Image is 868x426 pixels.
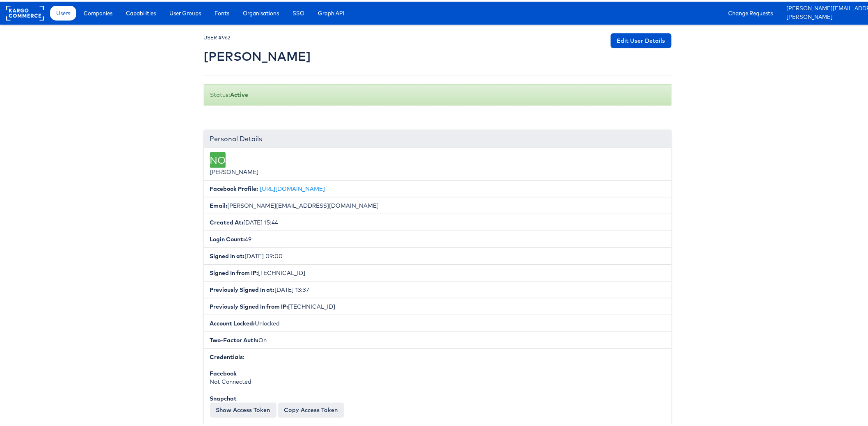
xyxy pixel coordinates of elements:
a: SSO [286,4,311,19]
a: User Groups [163,4,207,19]
div: Not Connected [210,368,665,384]
li: [DATE] 13:37 [204,279,672,297]
b: Active [231,89,249,97]
b: Signed In from IP: [210,268,258,275]
span: Companies [84,7,112,16]
span: Organisations [243,7,279,16]
b: Previously Signed In at: [210,284,275,292]
a: Organisations [237,4,285,19]
li: [DATE] 09:00 [204,246,672,263]
div: Personal Details [204,128,672,147]
a: Graph API [312,4,351,19]
b: Credentials [210,352,243,359]
span: Users [56,7,70,16]
b: Snapchat [210,393,237,401]
li: [TECHNICAL_ID] [204,263,672,280]
h2: [PERSON_NAME] [204,48,311,62]
span: Fonts [215,7,229,16]
a: Capabilities [120,4,162,19]
div: Status: [204,82,672,104]
a: [URL][DOMAIN_NAME] [260,183,325,191]
small: USER #962 [204,33,231,39]
a: Companies [78,4,119,19]
li: [TECHNICAL_ID] [204,296,672,314]
li: On [204,330,672,347]
b: Created At: [210,217,244,224]
b: Two-Factor Auth: [210,335,259,342]
a: Fonts [208,4,235,19]
b: Signed In at: [210,251,245,258]
li: [PERSON_NAME] [204,147,672,179]
b: Previously Signed In from IP: [210,301,288,309]
a: Change Requests [722,4,779,19]
span: Capabilities [126,7,156,16]
li: [PERSON_NAME][EMAIL_ADDRESS][DOMAIN_NAME] [204,195,672,213]
b: Email: [210,200,228,208]
b: Account Locked: [210,318,255,325]
li: Unlocked [204,313,672,330]
a: Edit User Details [611,32,672,46]
button: Copy Access Token [278,401,344,416]
b: Facebook [210,368,237,376]
div: NO [210,151,226,166]
b: Login Count: [210,234,245,241]
li: [DATE] 15:44 [204,212,672,229]
span: Graph API [318,7,345,16]
span: SSO [292,7,304,16]
span: User Groups [169,7,201,16]
b: Facebook Profile: [210,183,258,191]
a: Users [50,4,76,19]
li: 49 [204,229,672,246]
button: Show Access Token [210,401,276,416]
